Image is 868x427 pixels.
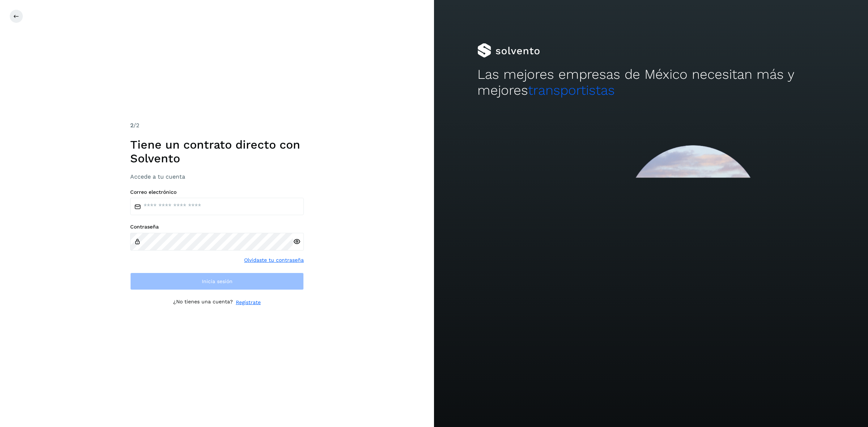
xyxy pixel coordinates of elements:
span: Inicia sesión [202,279,233,284]
span: transportistas [528,82,615,98]
span: 2 [130,122,133,129]
p: ¿No tienes una cuenta? [173,299,233,306]
label: Contraseña [130,224,304,230]
div: /2 [130,121,304,130]
h1: Tiene un contrato directo con Solvento [130,138,304,166]
h3: Accede a tu cuenta [130,173,304,180]
label: Correo electrónico [130,189,304,195]
a: Regístrate [236,299,261,306]
h2: Las mejores empresas de México necesitan más y mejores [477,67,825,99]
a: Olvidaste tu contraseña [244,256,304,264]
button: Inicia sesión [130,273,304,290]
